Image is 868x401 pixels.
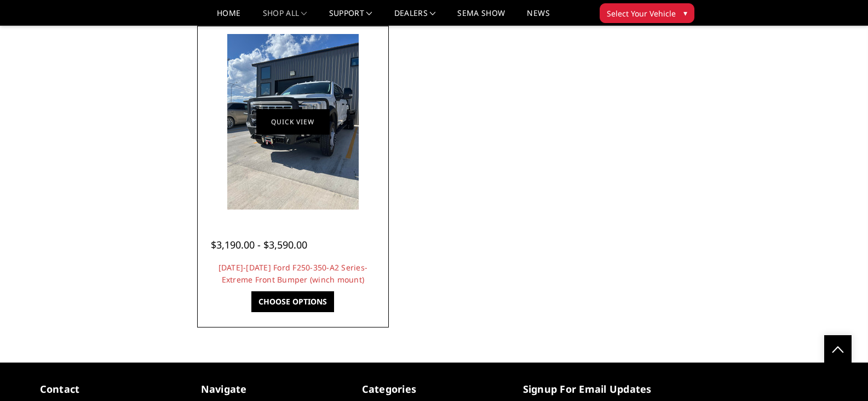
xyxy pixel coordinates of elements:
a: shop all [263,9,307,25]
a: News [527,9,549,25]
h5: Navigate [201,382,346,397]
a: 2023-2025 Ford F250-350-A2 Series-Extreme Front Bumper (winch mount) 2023-2025 Ford F250-350-A2 S... [200,29,386,215]
h5: contact [40,382,185,397]
h5: Categories [362,382,507,397]
span: $3,190.00 - $3,590.00 [211,238,307,251]
a: Quick view [256,109,330,135]
iframe: Chat Widget [813,348,868,401]
a: SEMA Show [457,9,505,25]
span: ▾ [683,7,687,19]
a: Home [217,9,240,25]
button: Select Your Vehicle [600,3,694,23]
a: [DATE]-[DATE] Ford F250-350-A2 Series-Extreme Front Bumper (winch mount) [219,262,368,285]
a: Click to Top [824,335,852,363]
a: Dealers [394,9,436,25]
span: Select Your Vehicle [607,8,676,19]
a: Choose Options [251,291,334,312]
a: Support [329,9,372,25]
h5: signup for email updates [523,382,668,397]
img: 2023-2025 Ford F250-350-A2 Series-Extreme Front Bumper (winch mount) [227,34,359,210]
